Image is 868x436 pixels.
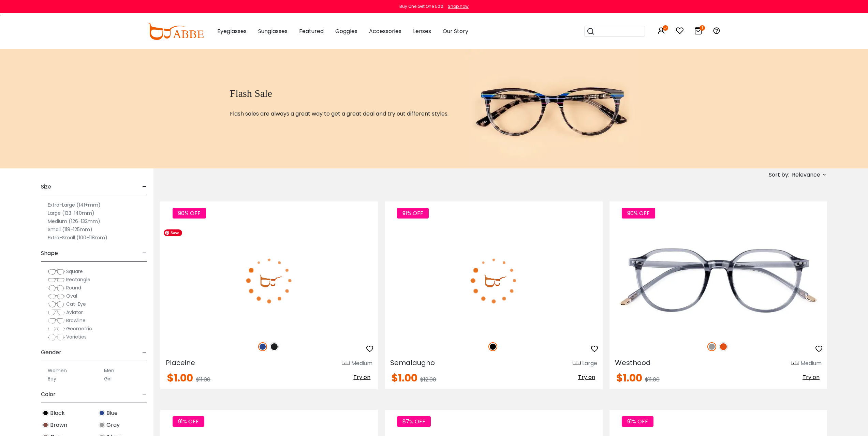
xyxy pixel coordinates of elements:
[66,309,83,316] span: Aviator
[66,317,86,324] span: Browline
[48,309,65,316] img: Aviator.png
[173,416,204,427] span: 91% OFF
[466,49,639,168] img: flash sale
[142,179,147,195] span: -
[50,421,67,429] span: Brown
[444,3,469,9] a: Shop now
[622,208,655,219] span: 90% OFF
[48,293,65,300] img: Oval.png
[230,87,448,100] h1: Flash Sale
[217,27,247,35] span: Eyeglasses
[48,285,65,291] img: Round.png
[66,292,77,299] span: Oval
[700,25,705,31] i: 1
[707,342,716,351] img: Gray
[50,409,65,417] span: Black
[41,245,58,261] span: Shape
[166,358,195,367] span: Placeine
[66,333,87,340] span: Varieties
[351,359,372,367] div: Medium
[573,361,581,366] img: size ruler
[769,171,789,179] span: Sort by:
[160,226,378,335] img: Blue Placeine - Plastic ,Universal Bridge Fit
[694,28,702,36] a: 1
[48,301,65,308] img: Cat-Eye.png
[48,234,107,242] label: Extra-Small (100-118mm)
[448,3,469,10] div: Shop now
[104,375,112,383] label: Girl
[148,23,204,40] img: abbeglasses.com
[142,344,147,361] span: -
[99,410,105,416] img: Blue
[48,334,65,341] img: Varieties.png
[42,410,49,416] img: Black
[609,226,827,335] img: Gray Westhood - Plastic ,Universal Bridge Fit
[48,317,65,324] img: Browline.png
[791,361,799,366] img: size ruler
[615,358,651,367] span: Westhood
[41,179,51,195] span: Size
[390,358,435,367] span: Semalaugho
[335,27,357,35] span: Goggles
[48,268,65,275] img: Square.png
[48,201,101,209] label: Extra-Large (141+mm)
[392,371,417,385] span: $1.00
[48,217,100,225] label: Medium (126-132mm)
[420,376,436,384] span: $12.00
[413,27,431,35] span: Lenses
[578,373,595,381] span: Try on
[164,229,182,236] span: Save
[622,416,653,427] span: 91% OFF
[369,27,401,35] span: Accessories
[800,373,822,382] button: Try on
[230,110,448,118] p: Flash sales are always a great way to get a great deal and try out different styles.
[299,27,324,35] span: Featured
[616,371,642,385] span: $1.00
[803,373,820,381] span: Try on
[142,386,147,403] span: -
[66,268,83,275] span: Square
[167,371,193,385] span: $1.00
[48,366,67,375] label: Women
[66,276,90,283] span: Rectangle
[399,3,443,10] div: Buy One Get One 50%
[719,342,728,351] img: Orange
[196,376,210,384] span: $11.00
[142,245,147,261] span: -
[48,375,56,383] label: Boy
[41,344,61,361] span: Gender
[342,361,350,366] img: size ruler
[397,208,429,219] span: 91% OFF
[48,326,65,332] img: Geometric.png
[792,169,820,181] span: Relevance
[576,373,597,382] button: Try on
[66,284,81,291] span: Round
[353,373,370,381] span: Try on
[42,422,49,428] img: Brown
[488,342,497,351] img: Black
[106,409,118,417] span: Blue
[66,301,86,307] span: Cat-Eye
[66,325,92,332] span: Geometric
[48,276,65,283] img: Rectangle.png
[48,225,92,234] label: Small (119-125mm)
[443,27,468,35] span: Our Story
[173,208,206,219] span: 90% OFF
[258,27,288,35] span: Sunglasses
[104,366,114,375] label: Men
[385,226,602,335] img: Black Semalaugho - Plastic ,Universal Bridge Fit
[645,376,660,384] span: $11.00
[106,421,120,429] span: Gray
[99,422,105,428] img: Gray
[582,359,597,367] div: Large
[41,386,56,403] span: Color
[258,342,267,351] img: Blue
[48,209,94,217] label: Large (133-140mm)
[351,373,372,382] button: Try on
[270,342,279,351] img: Matte Black
[397,416,431,427] span: 87% OFF
[800,359,822,367] div: Medium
